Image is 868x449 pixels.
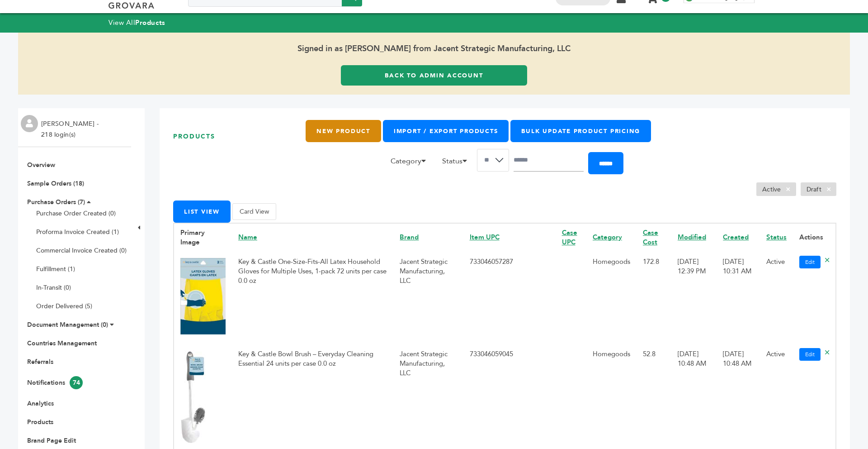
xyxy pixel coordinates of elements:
td: 172.8 [637,251,671,344]
th: Actions [793,223,836,252]
button: Card View [232,203,276,220]
button: List View [173,201,231,223]
a: Fulfillment (1) [36,265,75,273]
td: 733046057287 [463,251,556,344]
a: Edit [799,348,821,361]
a: In-Transit (0) [36,283,71,292]
a: Sample Orders (18) [27,179,84,188]
td: [DATE] 12:39 PM [671,251,717,344]
th: Primary Image [174,223,232,252]
td: Active [760,251,793,344]
a: Item UPC [470,233,500,242]
img: profile.png [21,115,38,132]
a: Countries Management [27,339,97,348]
a: Analytics [27,399,54,408]
h1: Products [173,120,306,153]
strong: Products [135,18,165,27]
a: Purchase Orders (7) [27,198,85,206]
a: Products [27,418,53,426]
a: Referrals [27,358,53,366]
a: Category [593,233,622,242]
a: Created [723,233,749,242]
span: Signed in as [PERSON_NAME] from Jacent Strategic Manufacturing, LLC [18,33,850,65]
li: Active [756,182,796,196]
a: Document Management (0) [27,320,108,329]
a: Case UPC [562,228,577,247]
a: Name [238,233,257,242]
a: View AllProducts [108,18,165,27]
a: Back to Admin Account [341,65,527,86]
td: Jacent Strategic Manufacturing, LLC [393,251,463,344]
a: Modified [678,233,706,242]
input: Search [514,149,584,172]
td: [DATE] 10:31 AM [717,251,760,344]
a: Brand [400,233,419,242]
a: Case Cost [643,228,658,247]
li: Draft [801,182,836,196]
a: Commercial Invoice Created (0) [36,246,127,255]
li: [PERSON_NAME] - 218 login(s) [41,119,101,140]
a: Brand Page Edit [27,436,76,445]
img: No Image [180,350,206,443]
td: Homegoods [586,251,637,344]
span: × [821,184,836,195]
a: Notifications74 [27,378,83,387]
a: Purchase Order Created (0) [36,209,116,218]
li: Category [386,156,436,171]
a: Proforma Invoice Created (1) [36,228,119,236]
td: Key & Castle One-Size-Fits-All Latex Household Gloves for Multiple Uses, 1-pack 72 units per case... [232,251,393,344]
a: New Product [306,120,381,142]
a: Import / Export Products [383,120,509,142]
a: Edit [799,256,821,268]
li: Status [438,156,477,171]
img: No Image [180,258,226,334]
a: Status [766,233,787,242]
span: × [781,184,796,195]
a: Bulk Update Product Pricing [510,120,651,142]
a: Order Delivered (5) [36,302,92,310]
span: 74 [70,376,83,389]
a: Overview [27,161,55,169]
